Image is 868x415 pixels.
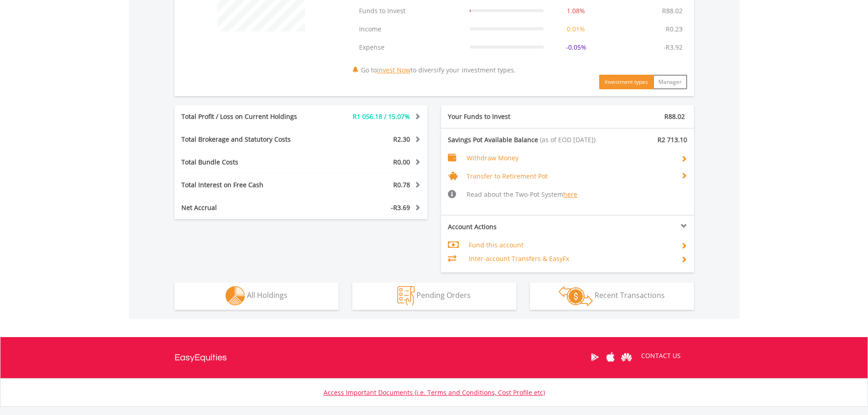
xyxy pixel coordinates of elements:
span: R1 056.18 / 15.07% [353,112,410,121]
div: Your Funds to Invest [441,112,568,121]
button: Recent Transactions [530,282,694,310]
td: Funds to Invest [354,2,465,20]
td: -0.05% [548,38,604,56]
span: R0.00 [393,158,410,166]
div: Net Accrual [175,203,322,212]
a: Apple [603,343,619,371]
span: Withdraw Money [467,154,519,162]
a: CONTACT US [635,343,687,369]
div: Total Interest on Free Cash [175,180,322,190]
td: R0.23 [661,20,687,38]
td: Inter-account Transfers & EasyFx [469,252,673,266]
td: Income [354,20,465,38]
img: pending_instructions-wht.png [397,286,415,306]
td: 0.01% [548,20,604,38]
a: here [563,190,577,199]
div: R2 713.10 [631,135,694,144]
span: Pending Orders [416,290,471,300]
span: Transfer to Retirement Pot [467,172,548,180]
span: R88.02 [664,112,685,121]
span: Read about the Two-Pot System [467,190,577,199]
span: All Holdings [247,290,288,300]
span: R2.30 [393,135,410,143]
span: R0.78 [393,180,410,189]
button: Manager [653,75,687,89]
img: holdings-wht.png [226,286,245,306]
button: Investment types [599,75,653,89]
td: Fund this account [469,238,673,252]
div: Total Bundle Costs [175,158,322,167]
td: -R3.92 [659,38,687,56]
span: -R3.69 [391,203,410,212]
td: Expense [354,38,465,56]
td: R88.02 [657,2,687,20]
span: (as of EOD [DATE]) [540,135,596,144]
img: transactions-zar-wht.png [559,286,593,306]
span: Savings Pot Available Balance [448,135,538,144]
a: Huawei [619,343,635,371]
button: All Holdings [175,282,339,310]
a: Invest Now [377,66,411,74]
div: Total Profit / Loss on Current Holdings [175,112,322,121]
td: 1.08% [548,2,604,20]
a: Access Important Documents (i.e. Terms and Conditions, Cost Profile etc) [324,388,545,397]
button: Pending Orders [352,282,516,310]
div: Total Brokerage and Statutory Costs [175,135,322,144]
a: EasyEquities [175,337,227,378]
a: Google Play [587,343,603,371]
div: Account Actions [441,222,568,231]
span: Recent Transactions [595,290,665,300]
